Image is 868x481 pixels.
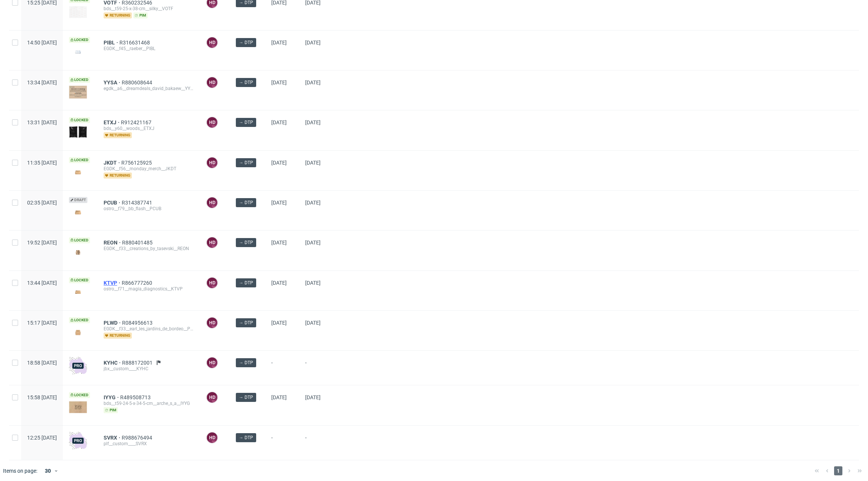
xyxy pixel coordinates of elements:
a: R880608644 [122,79,154,86]
div: ostro__f71__magia_diagnostics__KTVP [104,286,194,292]
span: [DATE] [305,280,321,286]
span: REON [104,240,122,246]
span: 18:58 [DATE] [27,360,57,366]
img: version_two_editor_design [69,167,87,177]
span: Locked [69,77,90,83]
span: Locked [69,117,90,123]
span: [DATE] [271,79,287,86]
span: [DATE] [305,240,321,246]
a: R988676494 [122,435,154,441]
span: [DATE] [305,200,321,206]
div: bds__t59-24-5-x-34-5-cm__arche_s_a__IYYG [104,400,194,406]
span: 11:35 [DATE] [27,160,57,166]
span: 13:44 [DATE] [27,280,57,286]
span: 14:50 [DATE] [27,40,57,46]
span: [DATE] [271,240,287,246]
div: ostro__f79__bb_flash__PCUB [104,206,194,212]
span: 13:34 [DATE] [27,79,57,86]
a: R912421167 [121,119,153,125]
div: EGDK__f56__monday_merch__JKDT [104,166,194,172]
a: IYYG [104,394,120,400]
span: Draft [69,197,87,203]
span: 15:17 [DATE] [27,320,57,326]
span: [DATE] [271,320,287,326]
span: 12:25 [DATE] [27,435,57,441]
a: YYSA [104,79,122,86]
a: PCUB [104,200,122,206]
span: [DATE] [271,119,287,125]
a: R316631468 [119,40,151,46]
span: PLWD [104,320,122,326]
img: version_two_editor_design [69,86,87,98]
span: - [305,360,332,376]
span: Items on page: [3,467,37,475]
span: → DTP [239,159,253,166]
span: returning [104,333,132,339]
span: [DATE] [305,40,321,46]
span: → DTP [239,119,253,126]
figcaption: HD [207,77,217,88]
div: EGDK__f45__raeber__PIBL [104,46,194,52]
a: ETXJ [104,119,121,125]
figcaption: HD [207,392,217,403]
div: jbx__custom____KYHC [104,366,194,372]
div: EGDK__f33__creations_by_tasevski__REON [104,246,194,252]
span: → DTP [239,359,253,366]
span: KYHC [104,360,122,366]
span: Locked [69,237,90,243]
img: version_two_editor_design.png [69,47,87,57]
span: Locked [69,392,90,398]
img: version_two_editor_design.png [69,247,87,257]
div: bds__t59-25-x-38-cm__silky__VOTF [104,6,194,12]
span: pim [133,12,148,18]
figcaption: HD [207,237,217,248]
span: → DTP [239,39,253,46]
span: returning [104,132,132,138]
a: JKDT [104,160,121,166]
span: - [271,435,293,451]
a: R866777260 [122,280,154,286]
img: version_two_editor_design [69,327,87,337]
a: KTVP [104,280,122,286]
span: → DTP [239,239,253,246]
a: R880401485 [122,240,154,246]
span: - [271,360,293,376]
img: pro-icon.017ec5509f39f3e742e3.png [69,432,87,450]
div: plf__custom____SVRX [104,441,194,447]
figcaption: HD [207,37,217,48]
span: [DATE] [305,160,321,166]
a: PIBL [104,40,119,46]
a: R084956613 [122,320,154,326]
div: EGDK__f33__earl_les_jardins_de_bordeo__PLWD [104,326,194,332]
a: SVRX [104,435,122,441]
div: egdk__a6__dreamdeals_david_bakaew__YYSA [104,86,194,92]
span: 02:35 [DATE] [27,200,57,206]
span: [DATE] [271,200,287,206]
span: [DATE] [305,79,321,86]
span: 19:52 [DATE] [27,240,57,246]
span: R314387741 [122,200,154,206]
span: [DATE] [305,394,321,400]
span: returning [104,173,132,179]
span: R888172001 [122,360,154,366]
span: → DTP [239,394,253,401]
figcaption: HD [207,432,217,443]
span: → DTP [239,79,253,86]
span: [DATE] [271,394,287,400]
span: [DATE] [305,320,321,326]
img: version_two_editor_design [69,287,87,297]
img: version_two_editor_design [69,207,87,217]
figcaption: HD [207,157,217,168]
span: 13:31 [DATE] [27,119,57,125]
